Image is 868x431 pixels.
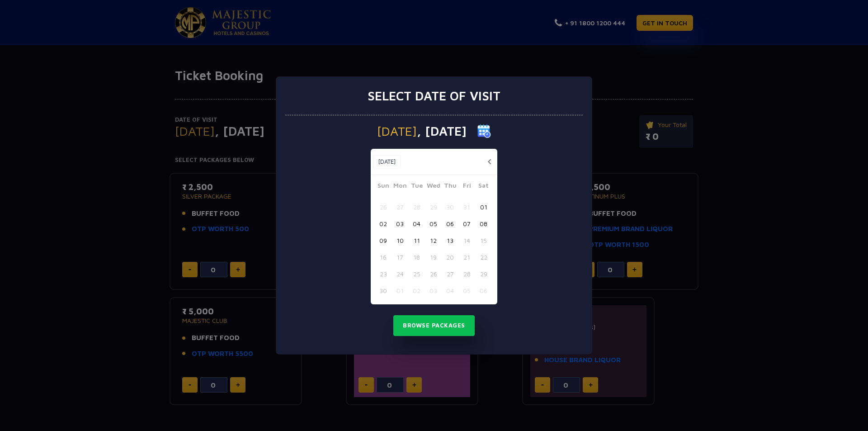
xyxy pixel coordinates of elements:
button: 04 [442,282,458,299]
button: 22 [475,249,492,265]
span: Fri [458,180,475,193]
button: 12 [425,232,442,249]
button: 31 [458,199,475,215]
button: 25 [408,265,425,282]
button: 02 [375,215,392,232]
button: 06 [442,215,458,232]
span: Wed [425,180,442,193]
button: 23 [375,265,392,282]
button: Browse Packages [393,315,475,336]
button: 02 [408,282,425,299]
button: 30 [375,282,392,299]
button: 15 [475,232,492,249]
button: 20 [442,249,458,265]
img: calender icon [477,124,491,138]
span: Sat [475,180,492,193]
button: 04 [408,215,425,232]
button: 24 [392,265,408,282]
span: Mon [392,180,408,193]
span: [DATE] [377,125,417,137]
button: 14 [458,232,475,249]
button: 27 [442,265,458,282]
button: 07 [458,215,475,232]
button: 26 [425,265,442,282]
button: 29 [475,265,492,282]
button: 06 [475,282,492,299]
button: 01 [392,282,408,299]
button: 09 [375,232,392,249]
span: Thu [442,180,458,193]
span: Tue [408,180,425,193]
button: 10 [392,232,408,249]
h3: Select date of visit [368,88,500,104]
button: 18 [408,249,425,265]
button: 28 [408,199,425,215]
button: 26 [375,199,392,215]
button: 27 [392,199,408,215]
button: 01 [475,199,492,215]
button: 03 [392,215,408,232]
span: , [DATE] [417,125,467,137]
span: Sun [375,180,392,193]
button: 17 [392,249,408,265]
button: 21 [458,249,475,265]
button: 08 [475,215,492,232]
button: 03 [425,282,442,299]
button: 19 [425,249,442,265]
button: 05 [458,282,475,299]
button: 05 [425,215,442,232]
button: 11 [408,232,425,249]
button: 13 [442,232,458,249]
button: 29 [425,199,442,215]
button: 28 [458,265,475,282]
button: [DATE] [373,155,401,169]
button: 16 [375,249,392,265]
button: 30 [442,199,458,215]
